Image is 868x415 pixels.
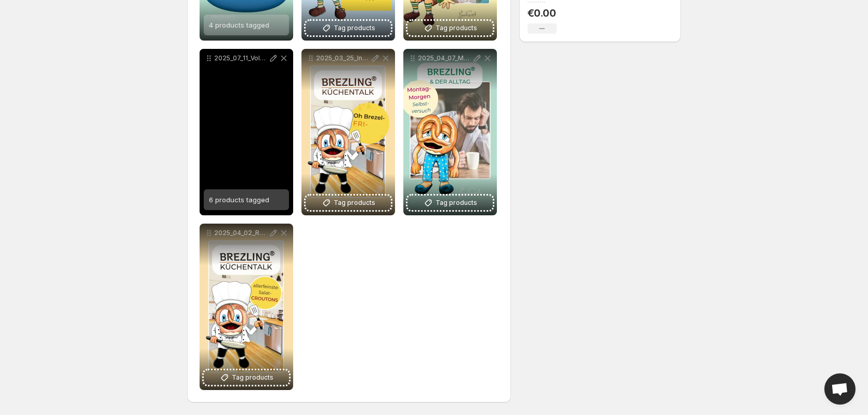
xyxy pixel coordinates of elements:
button: Tag products [407,196,493,210]
p: 2025_04_07_Montagsmeme_Selbstversuch [418,54,472,62]
div: 2025_07_11_Volksfest-Brezeln6 products tagged [200,49,293,215]
button: Tag products [407,21,493,35]
div: 2025_04_07_Montagsmeme_SelbstversuchTag products [403,49,497,215]
div: 2025_04_02_Reel_SalatcroutonsTag products [200,224,293,390]
p: 2025_07_11_Volksfest-Brezeln [214,54,268,62]
span: Tag products [232,372,273,383]
span: Tag products [334,198,375,208]
button: Tag products [204,370,289,385]
span: 6 products tagged [209,196,269,204]
div: Open chat [824,373,856,405]
span: Tag products [334,23,375,33]
span: Tag products [436,198,477,208]
span: Tag products [436,23,477,33]
p: €0.00 [528,7,557,19]
p: 2025_04_02_Reel_Salatcroutons [214,229,268,237]
button: Tag products [306,21,391,35]
span: 4 products tagged [209,21,269,29]
div: 2025_03_25_Insta_Küchentalk_Frittata (1) ([DOMAIN_NAME]) (1)Tag products [301,49,395,215]
p: 2025_03_25_Insta_Küchentalk_Frittata (1) ([DOMAIN_NAME]) (1) [316,54,370,62]
button: Tag products [306,196,391,210]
